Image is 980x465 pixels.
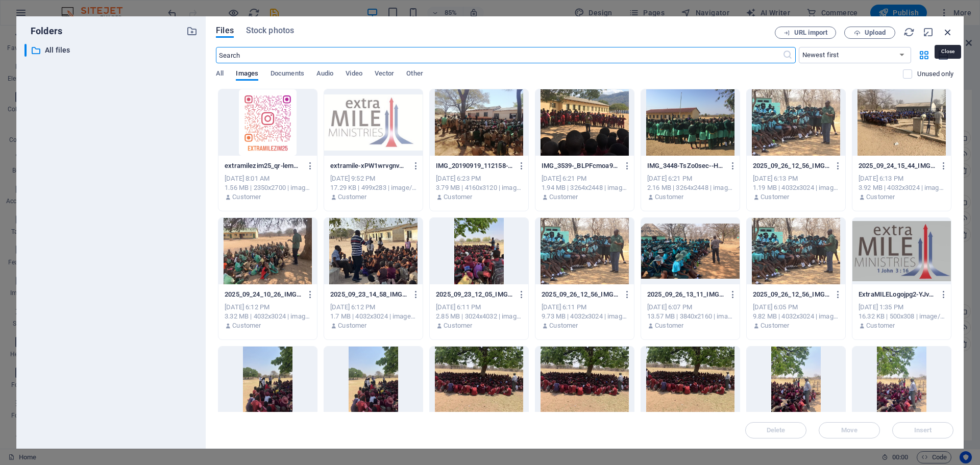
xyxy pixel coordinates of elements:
p: All files [45,44,179,56]
p: Customer [549,192,578,202]
i: Create new folder [186,26,198,37]
p: Customer [866,192,895,202]
div: [DATE] 6:21 PM [647,174,733,183]
span: Other [406,67,423,82]
p: 2025_09_26_12_56_IMG_1129-T5Ueivwc48_TgkgcpwVsWA.png [542,290,618,299]
i: Reload [903,27,915,38]
p: IMG_3448-TsZo0sec--HLOZ-INIcGkw.JPG [647,161,724,170]
p: Customer [655,321,683,330]
div: 1.7 MB | 4032x3024 | image/webp [330,312,416,321]
div: [DATE] 6:23 PM [436,174,522,183]
div: 9.73 MB | 4032x3024 | image/png [542,312,628,321]
extra: Extra Mile Ministries Zim> [2,2,105,12]
div: ​ [24,44,27,57]
div: 1.94 MB | 3264x2448 | image/jpeg [542,183,628,192]
div: [DATE] 1:35 PM [859,303,945,312]
p: Customer [338,321,366,330]
span: Documents [271,67,304,82]
div: 13.57 MB | 3840x2160 | image/png [647,312,733,321]
div: 17.29 KB | 499x283 | image/jpeg [330,183,416,192]
p: 2025_09_23_14_58_IMG_1392-TLOqHT4-cP59SxlQW1F5Fw.webp [330,290,407,299]
span: Video [346,67,362,82]
div: 9.82 MB | 4032x3024 | image/png [753,312,839,321]
p: Customer [761,321,789,330]
span: URL import [794,30,827,36]
p: 2025_09_24_15_44_IMG_1278-SY__qzkZtUPWpbZdVvHA1w.webp [859,161,935,170]
span: Audio [316,67,333,82]
span: Stock photos [246,25,294,37]
p: 2025_09_26_12_56_IMG_1129-GybGSfPwGEWq-G7yAeOUrg.webp [753,161,829,170]
p: 2025_09_26_12_56_IMG_1130-XNKkKbYXCyaH4nkHC1Jt4g.png [753,290,829,299]
p: IMG_20190919_112158-y-uBXwPr8qDPEHZ6RRlawQ.jpg [436,161,512,170]
span: All [216,67,224,82]
div: 2.16 MB | 3264x2448 | image/jpeg [647,183,733,192]
p: Customer [655,192,683,202]
div: 1.19 MB | 4032x3024 | image/webp [753,183,839,192]
div: [DATE] 6:11 PM [542,303,628,312]
div: [DATE] 6:05 PM [753,303,839,312]
div: [DATE] 6:07 PM [647,303,733,312]
div: [DATE] 6:21 PM [542,174,628,183]
p: Customer [232,321,261,330]
div: 16.32 KB | 500x308 | image/jpeg [859,312,945,321]
p: Customer [549,321,578,330]
p: 2025_09_24_10_26_IMG_1254-wT59GaQFN-4ThOSvovWQIw.webp [225,290,301,299]
p: 2025_09_26_13_11_IMG_1131-NWHsg1h_33_NSKvJD3l-wQ.png [647,290,724,299]
p: Customer [232,192,261,202]
p: ExtraMILELogojpg2-YJvT_fqvdV-tRSQWd7m4Uw.jpg [859,290,935,299]
div: 3.92 MB | 4032x3024 | image/webp [859,183,945,192]
p: IMG_3539-_BLPFcmoa92nu7BGKn9teQ.JPG [542,161,618,170]
p: 2025_09_23_12_05_IMG_1378-NmH-v8BIKzAhVE-2EF5u9w.webp [436,290,512,299]
p: Customer [444,192,472,202]
p: Customer [338,192,366,202]
div: 1.56 MB | 2350x2700 | image/png [225,183,311,192]
p: extramilezim25_qr-lemNGEY9g_Or1nEERGzV8g.png [225,161,301,170]
p: extramile-xPW1wrvgnvoh1doij0ZZNg.JPG [330,161,407,170]
p: Customer [866,321,895,330]
div: 3.32 MB | 4032x3024 | image/webp [225,312,311,321]
span: Vector [375,67,395,82]
p: Folders [24,25,62,38]
button: Upload [844,27,895,39]
div: [DATE] 6:12 PM [225,303,311,312]
span: Images [236,67,258,82]
div: 2.85 MB | 3024x4032 | image/webp [436,312,522,321]
span: Upload [865,30,886,36]
div: [DATE] 6:13 PM [753,174,839,183]
div: [DATE] 6:11 PM [436,303,522,312]
div: [DATE] 6:12 PM [330,303,416,312]
i: Minimize [923,27,934,38]
div: [DATE] 9:52 PM [330,174,416,183]
div: [DATE] 6:13 PM [859,174,945,183]
input: Search [216,47,782,63]
p: Displays only files that are not in use on the website. Files added during this session can still... [917,69,953,79]
div: 3.79 MB | 4160x3120 | image/jpeg [436,183,522,192]
button: URL import [775,27,836,39]
p: Customer [761,192,789,202]
div: [DATE] 8:01 AM [225,174,311,183]
span: Files [216,25,234,37]
p: Customer [444,321,472,330]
